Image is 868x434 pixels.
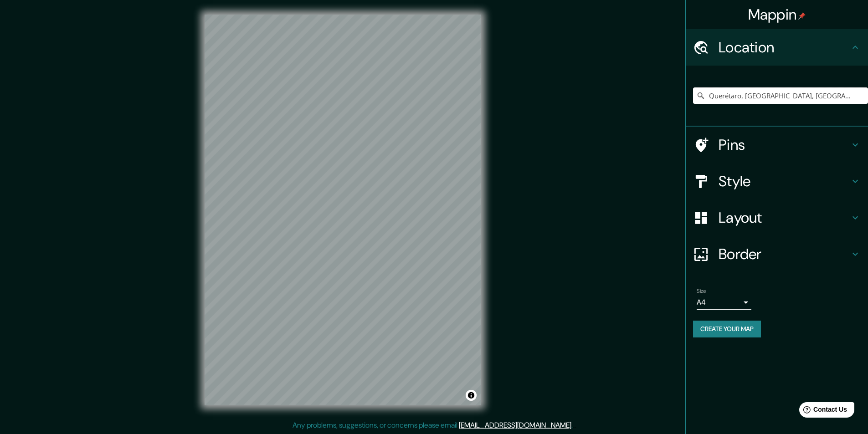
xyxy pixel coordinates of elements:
[686,163,868,199] div: Style
[719,38,850,56] h4: Location
[697,295,751,310] div: A4
[686,199,868,236] div: Layout
[686,127,868,163] div: Pins
[748,5,806,24] h4: Mappin
[697,287,706,295] label: Size
[719,245,850,263] h4: Border
[573,420,574,431] div: .
[293,420,573,431] p: Any problems, suggestions, or concerns please email .
[693,87,868,104] input: Pick your city or area
[466,390,477,401] button: Toggle attribution
[686,29,868,66] div: Location
[719,172,850,190] h4: Style
[693,321,761,337] button: Create your map
[574,420,576,431] div: .
[205,15,481,405] canvas: Map
[686,236,868,272] div: Border
[719,209,850,227] h4: Layout
[787,398,858,424] iframe: Help widget launcher
[459,420,571,430] a: [EMAIL_ADDRESS][DOMAIN_NAME]
[719,136,850,154] h4: Pins
[798,12,806,20] img: pin-icon.png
